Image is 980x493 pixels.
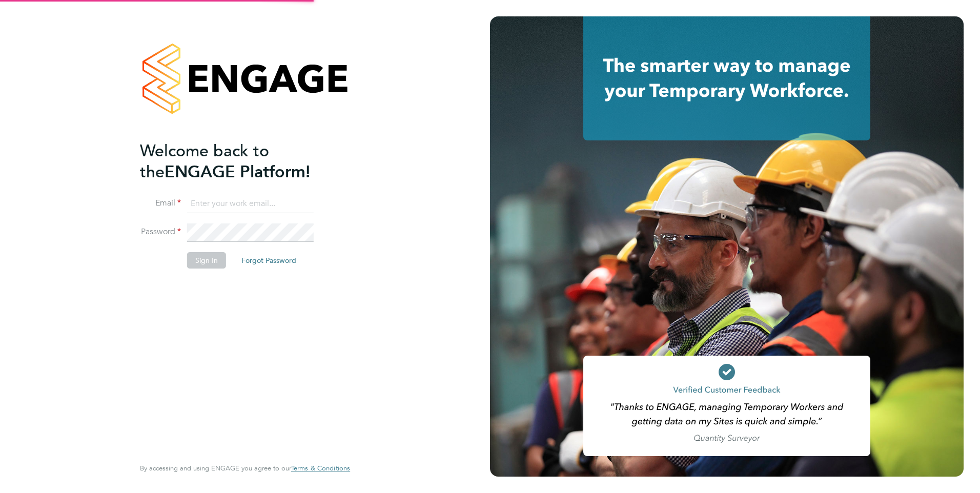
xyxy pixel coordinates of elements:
button: Sign In [187,252,226,269]
label: Password [140,227,181,237]
span: Welcome back to the [140,141,269,182]
span: Terms & Conditions [291,464,350,473]
h2: ENGAGE Platform! [140,140,340,182]
input: Enter your work email... [187,195,314,213]
label: Email [140,198,181,209]
a: Terms & Conditions [291,464,350,473]
button: Forgot Password [233,252,304,269]
span: By accessing and using ENGAGE you agree to our [140,464,350,473]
